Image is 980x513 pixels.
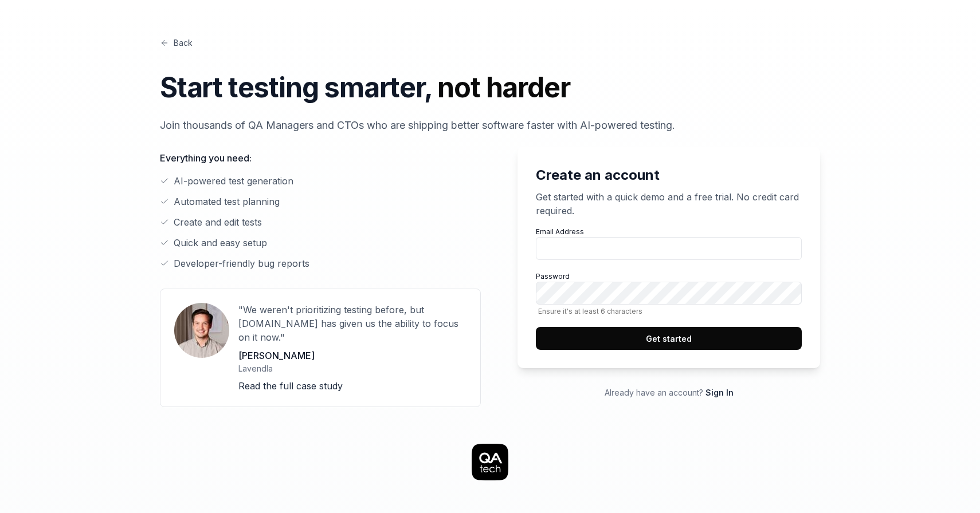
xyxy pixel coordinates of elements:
[705,388,734,397] a: Sign In
[160,236,481,250] li: Quick and easy setup
[160,215,481,229] li: Create and edit tests
[536,227,802,260] label: Email Address
[160,37,193,49] a: Back
[536,307,802,315] span: Ensure it's at least 6 characters
[238,349,467,362] p: [PERSON_NAME]
[536,282,802,305] input: PasswordEnsure it's at least 6 characters
[160,151,481,165] p: Everything you need:
[160,195,481,208] li: Automated test planning
[536,271,802,315] label: Password
[238,303,467,344] p: "We weren't prioritizing testing before, but [DOMAIN_NAME] has given us the ability to focus on i...
[160,256,481,270] li: Developer-friendly bug reports
[160,117,820,133] p: Join thousands of QA Managers and CTOs who are shipping better software faster with AI-powered te...
[160,67,820,108] h1: Start testing smarter,
[437,70,570,104] span: not harder
[238,362,467,374] p: Lavendla
[536,165,802,186] h2: Create an account
[536,190,802,218] p: Get started with a quick demo and a free trial. No credit card required.
[518,386,820,398] p: Already have an account?
[536,327,802,350] button: Get started
[160,174,481,188] li: AI-powered test generation
[174,303,229,358] img: User avatar
[238,380,343,392] a: Read the full case study
[536,237,802,260] input: Email Address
